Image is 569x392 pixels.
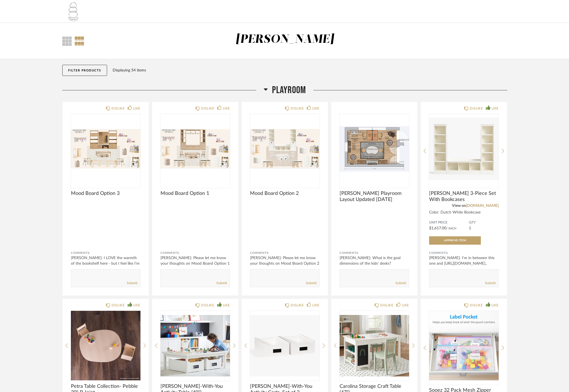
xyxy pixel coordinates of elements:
div: LIKE [133,302,140,308]
span: [PERSON_NAME] 3-Piece Set With Bookcases [429,190,499,203]
span: QTY [469,220,499,225]
img: 901b399f-4d93-45e2-86f3-1fc8cec92181.png [62,0,85,23]
img: undefined [340,114,409,183]
div: Comments: [71,250,140,256]
div: [PERSON_NAME]: I LOVE the warmth of the bookshelf here - but I feel like I'm t... [71,255,140,272]
div: DISLIKE [112,106,125,111]
div: 0 [429,311,499,380]
div: DISLIKE [201,302,214,308]
span: $1,617.00 [429,226,446,230]
div: LIKE [223,302,230,308]
div: DISLIKE [291,106,304,111]
img: undefined [160,114,230,183]
a: [DOMAIN_NAME] [466,204,499,208]
span: Mood Board Option 1 [160,190,230,197]
a: Submit [127,281,137,286]
div: LIKE [312,106,320,111]
span: View on [452,204,466,208]
div: 0 [71,114,140,183]
span: Unit Price [429,220,469,225]
span: Mood Board Option 3 [71,190,140,197]
div: Comments: [429,250,499,256]
img: undefined [429,114,499,183]
div: Color: Dutch White Bookcase [429,210,499,215]
div: LIKE [312,302,320,308]
span: Mood Board Option 2 [250,190,320,197]
div: Comments: [340,250,409,256]
div: DISLIKE [380,302,393,308]
a: Submit [395,281,406,286]
div: [PERSON_NAME]: I'm in between this one and [URL][DOMAIN_NAME].. [429,255,499,266]
div: LIKE [133,106,140,111]
div: 0 [160,114,230,183]
a: Submit [485,281,496,286]
div: [PERSON_NAME]: Please let me know your thoughts on Mood Board Option 2 [250,255,320,266]
span: 1 [469,226,471,230]
a: Submit [216,281,227,286]
img: undefined [250,311,320,380]
img: undefined [250,114,320,183]
span: / Each [446,227,456,230]
div: 0 [429,114,499,183]
div: LIKE [491,302,499,308]
div: DISLIKE [291,302,304,308]
button: Filter Products [62,65,107,76]
img: undefined [71,311,140,380]
div: DISLIKE [470,302,483,308]
div: DISLIKE [201,106,214,111]
button: Approve Item [429,236,481,245]
span: Playroom [272,84,306,96]
div: 0 [250,114,320,183]
div: [PERSON_NAME]: What is the goal dimensions of the kids' desks? [340,255,409,266]
div: LIKE [223,106,230,111]
div: [PERSON_NAME] [236,34,334,45]
img: undefined [340,311,409,380]
img: undefined [429,311,499,380]
span: [PERSON_NAME] Playroom Layout Updated [DATE] [340,190,409,203]
img: undefined [160,311,230,380]
a: Submit [306,281,316,286]
span: Approve Item [444,239,466,242]
div: LIKE [402,302,409,308]
div: 0 [340,114,409,183]
div: DISLIKE [470,106,483,111]
div: Displaying 54 items [113,67,505,73]
div: DISLIKE [112,302,125,308]
img: undefined [71,114,140,183]
div: Comments: [250,250,320,256]
div: Comments: [160,250,230,256]
div: [PERSON_NAME]: Please let me know your thoughts on Mood Board Option 1 [160,255,230,266]
div: LIKE [491,106,499,111]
